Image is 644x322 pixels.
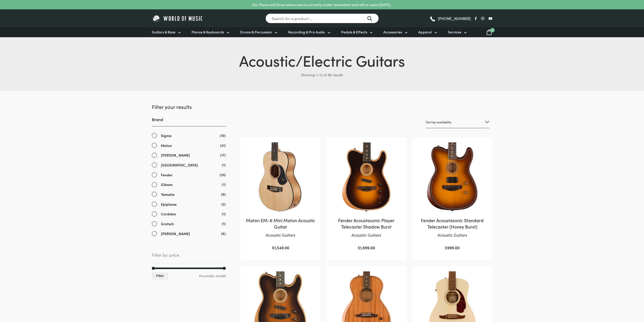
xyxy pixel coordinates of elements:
[331,232,401,238] p: Acoustic Guitars
[152,201,226,207] a: Epiphone
[221,192,226,197] span: (9)
[222,221,226,226] span: (1)
[418,217,487,230] h2: Fender Acoustasonic Standard Telecaster (Honey Burst)
[221,231,226,236] span: (8)
[161,143,172,148] span: Maton
[418,142,487,212] img: Fender Acoustasonic Standard Telecaster Honey Burst body view
[152,152,226,158] a: [PERSON_NAME]
[246,217,315,230] h2: Maton EM-6 Mini Maton Acoustic Guitar
[221,201,226,207] span: (2)
[418,232,487,238] p: Acoustic Guitars
[220,133,226,138] span: (10)
[161,192,175,197] span: Yamaha
[272,245,274,250] span: $
[418,29,432,35] span: Apparel
[222,182,226,187] span: (1)
[152,117,226,126] h3: Brand
[429,15,471,22] a: [PHONE_NUMBER]
[222,211,226,216] span: (1)
[152,221,226,227] a: Gretsch
[445,245,460,250] bdi: 999.00
[152,211,226,217] a: Cordoba
[246,142,315,251] a: Maton EM-6 Mini Maton Acoustic GuitarAcoustic Guitars $1,549.00
[358,245,375,250] bdi: 1,699.00
[152,143,226,148] a: Maton
[152,272,226,279] div: Price: —
[341,29,367,35] span: Pedals & Effects
[331,142,401,212] img: Fender Acoustasonic Player Telecaster Shadow Burst Front
[152,172,226,178] a: Fender
[161,211,176,217] span: Cordoba
[152,182,226,187] a: Gibson
[418,142,487,251] a: Fender Acoustasonic Standard Telecaster (Honey Burst)Acoustic Guitars $999.00
[216,274,226,278] span: $4,600
[161,133,172,139] span: Sigma
[445,245,447,250] span: $
[571,266,644,322] iframe: Chat with our support team
[152,29,175,35] span: Guitars & Bass
[192,29,224,35] span: Pianos & Keyboards
[152,231,226,237] a: [PERSON_NAME]
[383,29,402,35] span: Accessories
[426,116,489,128] select: Shop order
[152,133,226,139] a: Sigma
[161,221,174,227] span: Gretsch
[222,162,226,167] span: (1)
[220,152,226,158] span: (17)
[246,232,315,238] p: Acoustic Guitars
[152,49,492,71] h1: Acoustic/Electric Guitars
[152,14,204,22] img: World of Music
[272,245,289,250] bdi: 1,549.00
[220,143,226,148] span: (21)
[152,117,226,236] div: Brand
[152,162,226,168] a: [GEOGRAPHIC_DATA]
[207,274,214,278] span: $320
[161,231,190,237] span: [PERSON_NAME]
[490,28,495,32] span: 0
[152,192,226,197] a: Yamaha
[448,29,461,35] span: Services
[220,172,226,177] span: (25)
[358,245,360,250] span: $
[152,71,492,79] p: Showing 1–12 of 96 results
[152,272,168,279] button: Filter
[246,142,315,212] img: Maton EM-6 Mini Maton Acoustic/Electric Guitar
[152,103,226,110] h2: Filter your results
[265,13,379,23] input: Search for a product ...
[161,172,173,178] span: Fender
[252,2,391,7] p: Our Piano and Drum showroom is currently under renovation and will re-open [DATE].
[331,142,401,251] a: Fender Acoustasonic Player Telecaster Shadow BurstAcoustic Guitars $1,699.00
[240,29,272,35] span: Drums & Percussion
[161,201,177,207] span: Epiphone
[438,16,471,20] span: [PHONE_NUMBER]
[152,251,226,263] span: Filter by price
[161,152,190,158] span: [PERSON_NAME]
[161,182,173,187] span: Gibson
[161,162,198,168] span: [GEOGRAPHIC_DATA]
[331,217,401,230] h2: Fender Acoustasonic Player Telecaster Shadow Burst
[288,29,325,35] span: Recording & Pro Audio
